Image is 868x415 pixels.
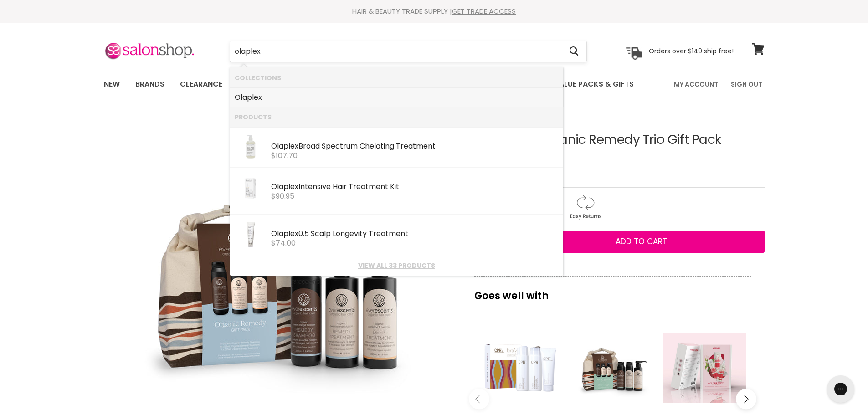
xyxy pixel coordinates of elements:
[561,193,609,221] img: returns.gif
[230,107,563,127] li: Products
[235,219,267,251] img: Olaplex0.5ScalpLongevityTreatment50ml.webp
[271,238,296,248] span: $74.00
[128,75,171,94] a: Brands
[235,262,559,269] a: View all 33 products
[230,168,563,215] li: Products: Olaplex Intensive Hair Treatment Kit
[452,6,516,16] a: GET TRADE ACCESS
[725,75,768,94] a: Sign Out
[616,236,667,247] span: Add to cart
[271,141,298,151] b: Olaplex
[97,75,127,94] a: New
[230,41,587,62] form: Product
[271,150,298,161] span: $107.70
[271,230,559,239] div: 0.5 Scalp Longevity Treatment
[519,231,765,253] button: Add to cart
[271,181,298,192] b: Olaplex
[562,41,586,62] button: Search
[97,71,655,97] ul: Main menu
[92,71,776,97] nav: Main
[461,133,765,147] h1: Everescents Organic Remedy Trio Gift Pack
[822,372,859,406] iframe: Gorgias live chat messenger
[235,92,262,102] b: Olaplex
[271,183,559,192] div: Intensive Hair Treatment Kit
[230,41,562,62] input: Search
[474,276,751,306] p: Goes well with
[649,47,734,55] p: Orders over $149 ship free!
[230,88,563,107] li: Collections: Olaplex
[173,75,229,94] a: Clearance
[230,67,563,88] li: Collections
[230,255,563,276] li: View All
[230,127,563,168] li: Products: Olaplex Broad Spectrum Chelating Treatment
[547,75,641,94] a: Value Packs & Gifts
[92,7,776,16] div: HAIR & BEAUTY TRADE SUPPLY |
[668,75,724,94] a: My Account
[235,132,267,164] img: ox55.webp
[271,228,298,239] b: Olaplex
[271,191,294,201] span: $90.95
[271,142,559,152] div: Broad Spectrum Chelating Treatment
[230,215,563,255] li: Products: Olaplex 0.5 Scalp Longevity Treatment
[236,172,266,210] img: ScreenShot2021-12-07at10.20.17am_200x.png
